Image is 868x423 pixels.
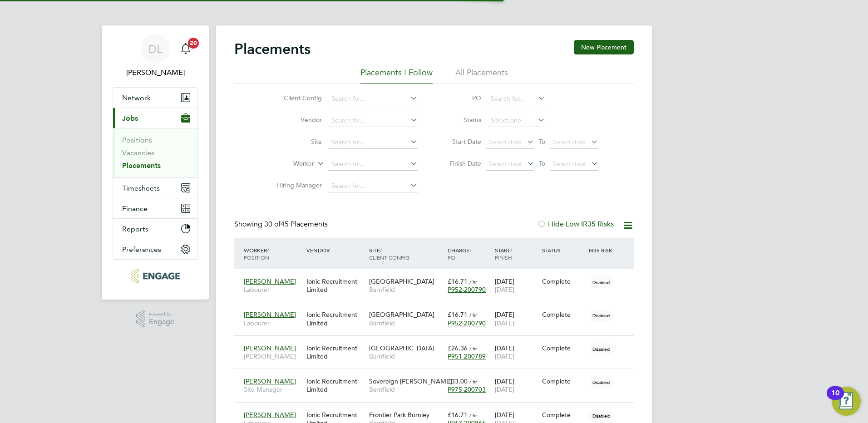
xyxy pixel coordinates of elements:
span: Labourer [244,319,302,327]
a: Go to home page [113,269,198,283]
span: Frontier Park Burnley [369,411,429,419]
div: Charge [445,242,493,266]
h2: Placements [234,40,311,58]
button: Finance [113,198,197,218]
span: [PERSON_NAME] [244,310,296,319]
span: £16.71 [448,310,468,319]
nav: Main navigation [102,25,209,300]
label: PO [440,94,481,102]
div: Jobs [113,128,197,177]
span: Timesheets [122,184,160,192]
span: Disabled [589,343,613,355]
span: Disabled [589,310,613,321]
span: Select date [489,160,522,168]
span: / Client Config [369,246,409,261]
span: Preferences [122,245,161,254]
span: Select date [553,138,586,146]
span: Barnfield [369,385,443,393]
button: Timesheets [113,178,197,198]
span: David Leyland [113,67,198,78]
label: Hiring Manager [270,181,322,189]
div: IR35 Risk [587,242,618,258]
button: New Placement [574,40,634,54]
span: P975-200703 [448,385,486,393]
span: Disabled [589,276,613,288]
span: Jobs [122,114,138,123]
input: Search for... [328,180,418,192]
div: Complete [542,377,585,385]
span: Barnfield [369,285,443,294]
div: Status [540,242,587,258]
label: Finish Date [440,159,481,167]
a: [PERSON_NAME]LabourerIonic Recruitment Limited[GEOGRAPHIC_DATA]Barnfield£16.71 / hrP952-200790[DA... [242,305,634,313]
a: DL[PERSON_NAME] [113,34,198,78]
span: To [536,157,548,169]
span: £26.36 [448,344,468,352]
span: Barnfield [369,319,443,327]
input: Search for... [328,93,418,105]
span: [GEOGRAPHIC_DATA] [369,277,434,285]
a: Vacancies [122,148,154,157]
span: [GEOGRAPHIC_DATA] [369,310,434,319]
span: To [536,136,548,148]
button: Open Resource Center, 10 new notifications [832,387,861,416]
span: [DATE] [495,385,514,393]
a: [PERSON_NAME]Site ManagerIonic Recruitment LimitedSovereign [PERSON_NAME]Barnfield£33.00 / hrP975... [242,372,634,380]
span: / PO [448,246,471,261]
img: barnfieldconstruction-logo-retina.png [131,269,179,283]
div: Complete [542,310,585,319]
input: Search for... [328,114,418,127]
label: Start Date [440,138,481,146]
span: 30 of [264,220,281,229]
span: Sovereign [PERSON_NAME] [369,377,452,385]
button: Network [113,88,197,108]
span: £16.71 [448,411,468,419]
button: Jobs [113,108,197,128]
div: [DATE] [493,306,540,331]
label: Status [440,116,481,124]
div: Showing [234,220,330,229]
span: [GEOGRAPHIC_DATA] [369,344,434,352]
div: Vendor [304,242,367,258]
input: Search for... [328,158,418,171]
div: Start [493,242,540,266]
button: Reports [113,219,197,239]
div: [DATE] [493,339,540,365]
span: [DATE] [495,352,514,360]
div: Worker [242,242,304,266]
span: Select date [489,138,522,146]
span: Powered by [149,310,174,318]
span: / hr [469,378,477,385]
label: Vendor [270,116,322,124]
span: [DATE] [495,319,514,327]
span: [DATE] [495,285,514,294]
span: / hr [469,311,477,318]
li: All Placements [455,67,508,84]
a: 20 [177,34,195,64]
a: [PERSON_NAME][PERSON_NAME]Ionic Recruitment Limited[GEOGRAPHIC_DATA]Barnfield£26.36 / hrP951-2007... [242,339,634,347]
span: Site Manager [244,385,302,393]
div: [DATE] [493,373,540,398]
div: Ionic Recruitment Limited [304,306,367,331]
span: P952-200790 [448,319,486,327]
div: Ionic Recruitment Limited [304,273,367,298]
a: [PERSON_NAME]LabourerIonic Recruitment LimitedFrontier Park BurnleyBarnfield£16.71 / hrP963-20086... [242,406,634,413]
span: Reports [122,225,148,233]
span: Disabled [589,410,613,422]
input: Search for... [488,93,545,105]
div: Complete [542,277,585,285]
span: P951-200789 [448,352,486,360]
span: [PERSON_NAME] [244,344,296,352]
div: Ionic Recruitment Limited [304,373,367,398]
span: [PERSON_NAME] [244,277,296,285]
span: Network [122,93,151,102]
input: Select one [488,114,545,127]
div: Ionic Recruitment Limited [304,339,367,365]
span: [PERSON_NAME] [244,411,296,419]
span: / hr [469,412,477,418]
a: [PERSON_NAME]LabourerIonic Recruitment Limited[GEOGRAPHIC_DATA]Barnfield£16.71 / hrP952-200790[DA... [242,272,634,280]
span: 45 Placements [264,220,328,229]
span: [PERSON_NAME] [244,352,302,360]
label: Worker [262,159,314,168]
span: [PERSON_NAME] [244,377,296,385]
